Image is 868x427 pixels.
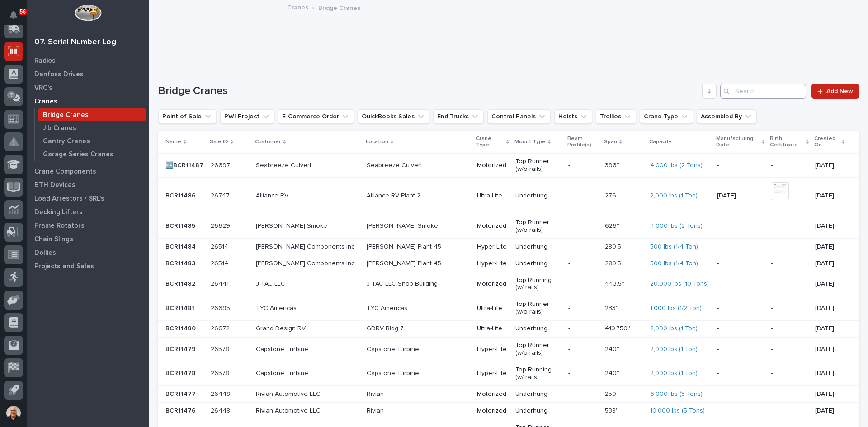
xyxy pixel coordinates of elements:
p: 26672 [211,323,231,333]
p: - [568,346,598,353]
p: [PERSON_NAME] Smoke [367,222,470,230]
p: - [717,162,764,169]
tr: BCR11484BCR11484 2651426514 [PERSON_NAME] Components Inc[PERSON_NAME] Plant 45Hyper-LiteUnderhung... [158,239,859,255]
p: [DATE] [815,222,844,230]
p: Mount Type [514,137,546,147]
p: BCR11483 [165,258,197,267]
p: BCR11485 [165,221,197,230]
a: Crane Components [27,164,149,178]
a: Cranes [27,94,149,108]
span: Add New [826,88,853,94]
p: TYC Americas [367,305,470,312]
p: - [771,407,808,415]
p: Grand Design RV [256,325,359,333]
p: Seabreeze Culvert [256,162,359,169]
p: Capstone Turbine [367,346,470,353]
p: Crane Components [34,168,96,176]
p: Garage Series Cranes [43,150,113,159]
p: - [717,325,764,333]
p: [PERSON_NAME] Smoke [256,222,359,230]
p: - [568,305,598,312]
p: [DATE] [815,305,844,312]
p: Alliance RV Plant 2 [367,192,470,200]
p: - [717,390,764,398]
a: Decking Lifters [27,205,149,219]
p: - [717,305,764,312]
a: VRC's [27,81,149,94]
p: Ultra-Lite [477,192,508,200]
p: Jib Cranes [43,124,76,132]
tr: BCR11481BCR11481 2669526695 TYC AmericasTYC AmericasUltra-LiteTop Runner (w/o rails)-233''233'' 1... [158,296,859,320]
p: - [771,370,808,377]
tr: BCR11477BCR11477 2644826448 Rivian Automotive LLCRivianMotorizedUnderhung-250''250'' 6,000 lbs (3... [158,386,859,403]
a: 1,000 lbs (1/2 Ton) [650,305,702,312]
p: Underhung [515,260,561,267]
a: Add New [811,84,859,99]
a: 4,000 lbs (2 Tons) [650,162,703,169]
p: - [771,222,808,230]
p: 26578 [211,368,231,377]
p: VRC's [34,84,52,92]
p: - [568,222,598,230]
tr: BCR11485BCR11485 2662926629 [PERSON_NAME] Smoke[PERSON_NAME] SmokeMotorizedTop Runner (w/o rails)... [158,214,859,239]
p: Top Runner (w/o rails) [515,158,561,173]
p: [DATE] [815,370,844,377]
p: Frame Rotators [34,222,85,230]
p: [DATE] [717,192,764,200]
p: 26448 [211,405,232,415]
p: Rivian Automotive LLC [256,390,359,398]
p: Top Running (w/ rails) [515,277,561,292]
a: Dollies [27,246,149,259]
p: [PERSON_NAME] Plant 45 [367,243,470,251]
button: Hoists [554,109,592,124]
p: - [771,346,808,353]
p: Motorized [477,162,508,169]
tr: 🆕BCR11487🆕BCR11487 2669726697 Seabreeze CulvertSeabreeze CulvertMotorizedTop Runner (w/o rails)-3... [158,153,859,178]
p: [DATE] [815,260,844,267]
p: Top Running (w/ rails) [515,366,561,381]
p: Motorized [477,407,508,415]
p: Rivian Automotive LLC [256,407,359,415]
tr: BCR11486BCR11486 2674726747 Alliance RVAlliance RV Plant 2Ultra-LiteUnderhung-276''276'' 2,000 lb... [158,178,859,214]
p: Motorized [477,390,508,398]
a: 500 lbs (1/4 Ton) [650,260,698,267]
p: BCR11476 [165,405,198,415]
p: BCR11478 [165,368,198,377]
p: Capstone Turbine [367,370,470,377]
p: 240'' [605,368,621,377]
a: 10,000 lbs (5 Tons) [650,407,705,415]
p: [DATE] [815,192,844,200]
div: 07. Serial Number Log [34,38,116,47]
p: BTH Devices [34,181,75,189]
p: Span [604,137,617,147]
button: End Trucks [433,109,484,124]
p: [DATE] [815,280,844,288]
p: - [568,260,598,267]
tr: BCR11479BCR11479 2657826578 Capstone TurbineCapstone TurbineHyper-LiteTop Runner (w/o rails)-240'... [158,337,859,361]
p: 538'' [605,405,620,415]
p: Underhung [515,325,561,333]
p: - [568,325,598,333]
p: Load Arrestors / SRL's [34,195,104,203]
p: - [568,243,598,251]
p: Hyper-Lite [477,243,508,251]
p: - [771,305,808,312]
p: J-TAC LLC Shop Building [367,280,470,288]
p: 280.5'' [605,241,626,251]
p: - [568,280,598,288]
p: Manufacturing Date [716,134,759,150]
a: Gantry Cranes [35,135,149,147]
tr: BCR11480BCR11480 2667226672 Grand Design RVGDRV Bldg 7Ultra-LiteUnderhung-419.750''419.750'' 2,00... [158,320,859,337]
p: Danfoss Drives [34,70,84,79]
p: Birth Certificate [770,134,804,150]
p: Dollies [34,249,56,257]
p: 419.750'' [605,323,632,333]
p: 250'' [605,389,621,398]
p: Bridge Cranes [43,111,89,119]
p: 26441 [211,278,231,288]
p: - [717,222,764,230]
p: - [771,280,808,288]
p: Rivian [367,407,470,415]
p: Cranes [34,98,57,106]
p: - [717,370,764,377]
